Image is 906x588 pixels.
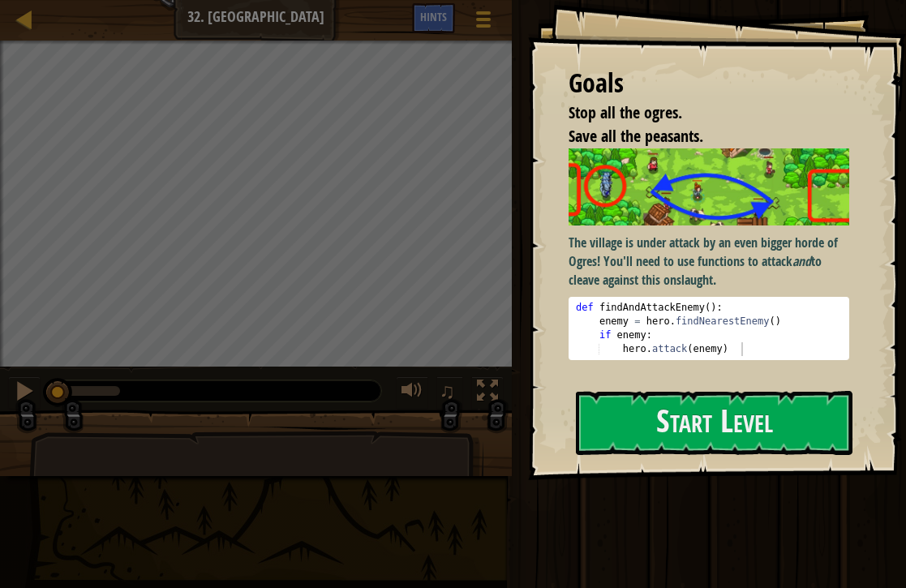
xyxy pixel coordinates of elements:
[471,376,504,410] button: Toggle fullscreen
[792,252,811,270] em: and
[396,376,428,410] button: Adjust volume
[569,234,849,290] p: The village is under attack by an even bigger horde of Ogres! You'll need to use functions to att...
[548,125,845,148] li: Save all the peasants.
[440,379,456,403] span: ♫
[548,101,845,125] li: Stop all the ogres.
[8,376,41,410] button: ⌘ + P: Pause
[569,101,682,123] span: Stop all the ogres.
[569,125,703,147] span: Save all the peasants.
[463,3,504,41] button: Show game menu
[569,148,849,225] img: Village warder
[576,391,852,455] button: Start Level
[436,376,464,410] button: ♫
[569,65,849,102] div: Goals
[420,9,447,24] span: Hints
